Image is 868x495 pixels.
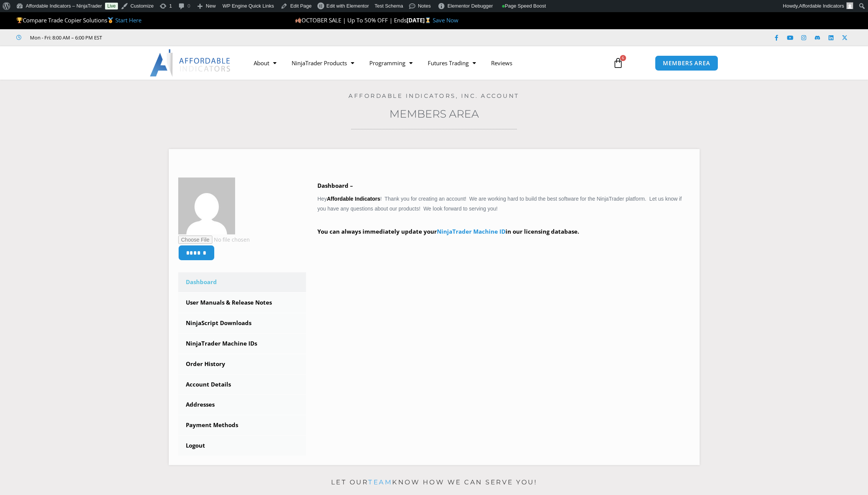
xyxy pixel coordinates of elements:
b: Dashboard – [317,182,353,189]
a: Start Here [115,16,141,24]
span: OCTOBER SALE | Up To 50% OFF | Ends [295,16,407,24]
a: NinjaTrader Products [284,54,362,72]
img: 🍂 [295,17,301,23]
a: Affordable Indicators, Inc. Account [348,92,520,99]
a: NinjaTrader Machine ID [437,228,505,235]
a: Live [105,3,118,9]
p: Let our know how we can serve you! [169,476,700,489]
a: Order History [178,354,306,374]
span: Affordable Indicators [799,3,844,9]
strong: Affordable Indicators [327,196,380,202]
span: Mon - Fri: 8:00 AM – 6:00 PM EST [28,33,102,42]
iframe: Customer reviews powered by Trustpilot [113,34,226,41]
img: f76b2c954c91ccb298ea17e82a9e6c3d168cdca6d2be3a111b29e2d6aa75f91f [178,178,235,234]
span: 6 [620,55,626,61]
a: Futures Trading [420,54,483,72]
a: team [368,478,392,486]
a: Payment Methods [178,415,306,435]
nav: Account pages [178,272,306,456]
a: Save Now [433,16,458,24]
a: Reviews [483,54,520,72]
strong: You can always immediately update your in our licensing database. [317,228,579,235]
a: NinjaScript Downloads [178,313,306,333]
a: Account Details [178,375,306,394]
a: MEMBERS AREA [655,55,718,71]
strong: [DATE] [407,16,433,24]
a: 6 [601,52,635,74]
span: Edit with Elementor [326,3,369,9]
a: Dashboard [178,272,306,292]
span: MEMBERS AREA [663,60,710,66]
nav: Menu [246,54,604,72]
span: Compare Trade Copier Solutions [16,16,141,24]
a: Members Area [389,107,479,120]
a: Logout [178,436,306,456]
a: Addresses [178,395,306,415]
img: ⌛ [425,17,431,23]
a: About [246,54,284,72]
img: LogoAI | Affordable Indicators – NinjaTrader [150,49,231,77]
img: 🥇 [108,17,113,23]
a: User Manuals & Release Notes [178,293,306,313]
div: Hey ! Thank you for creating an account! We are working hard to build the best software for the N... [317,181,690,248]
a: NinjaTrader Machine IDs [178,334,306,354]
a: Programming [362,54,420,72]
img: 🏆 [17,17,22,23]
